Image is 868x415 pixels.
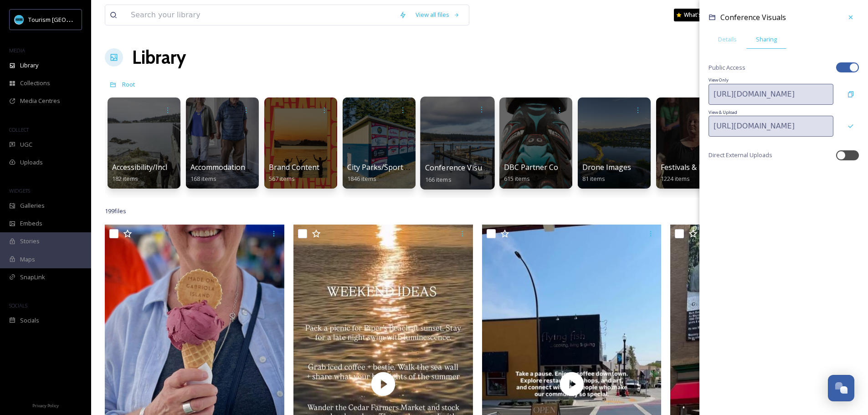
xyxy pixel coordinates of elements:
span: Uploads [20,158,43,167]
a: Accommodations by Biz168 items [190,163,271,183]
a: Conference Visuals166 items [425,164,492,184]
span: Brand Content [269,162,319,172]
span: Accessibility/Inclusivity [112,162,189,172]
span: Media Centres [20,97,60,105]
span: 182 items [112,174,138,183]
span: MEDIA [9,47,25,54]
input: Search your library [126,5,395,25]
span: 199 file s [105,207,126,215]
span: 1846 items [347,174,376,183]
a: What's New [674,9,719,21]
a: Drone Images81 items [582,163,631,183]
a: Festivals & Events1224 items [661,163,721,183]
a: Library [132,44,186,71]
button: Open Chat [828,375,854,401]
span: 615 items [504,174,530,183]
a: DBC Partner Contrent615 items [504,163,580,183]
span: Direct External Uploads [709,151,772,159]
img: tourism_nanaimo_logo.jpeg [15,15,24,24]
a: Brand Content567 items [269,163,319,183]
span: Collections [20,79,50,87]
span: 1224 items [661,174,690,183]
span: Socials [20,316,39,325]
span: WIDGETS [9,187,30,194]
span: Conference Visuals [425,163,492,173]
span: COLLECT [9,126,29,133]
span: SOCIALS [9,302,27,309]
span: DBC Partner Contrent [504,162,580,172]
span: Embeds [20,219,42,228]
span: Stories [20,237,40,246]
span: View & Upload [709,109,859,116]
span: Library [20,61,38,70]
span: Privacy Policy [32,403,59,409]
a: Privacy Policy [32,400,59,410]
span: Galleries [20,201,45,210]
span: Maps [20,255,35,264]
span: UGC [20,140,32,149]
span: 81 items [582,174,605,183]
a: Accessibility/Inclusivity182 items [112,163,189,183]
span: Drone Images [582,162,631,172]
span: Tourism [GEOGRAPHIC_DATA] [28,15,110,24]
span: Accommodations by Biz [190,162,271,172]
a: Root [122,79,135,90]
span: City Parks/Sport Images [347,162,430,172]
span: Festivals & Events [661,162,721,172]
span: 567 items [269,174,295,183]
span: SnapLink [20,273,45,282]
a: View all files [411,6,464,24]
span: 168 items [190,174,216,183]
a: City Parks/Sport Images1846 items [347,163,430,183]
span: Root [122,80,135,88]
span: 166 items [425,175,452,183]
